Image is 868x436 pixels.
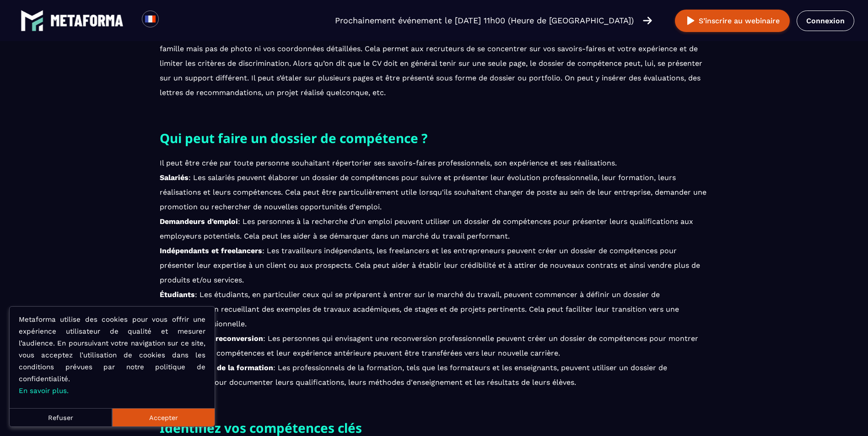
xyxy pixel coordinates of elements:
[19,314,205,397] p: Metaforma utilise des cookies pour vous offrir une expérience utilisateur de qualité et mesurer l...
[159,11,181,31] div: Search for option
[160,128,709,149] h2: Qui peut faire un dossier de compétence ?
[160,246,262,255] b: Indépendants et freelancers
[19,387,69,395] a: En savoir plus.
[10,408,112,426] button: Refuser
[167,15,173,26] input: Search for option
[797,11,854,31] a: Connexion
[112,408,215,426] button: Accepter
[50,15,124,27] img: logo
[21,9,43,32] img: logo
[160,290,195,299] b: Étudiants
[160,173,189,182] b: Salariés
[335,14,634,27] p: Prochainement événement le [DATE] 11h00 (Heure de [GEOGRAPHIC_DATA])
[643,16,652,26] img: arrow-right
[675,10,790,32] button: S’inscrire au webinaire
[160,363,273,372] b: Professionnels de la formation
[145,13,156,25] img: fr
[685,15,696,27] img: play
[160,217,238,226] b: Demandeurs d'emploi
[160,156,709,390] p: Il peut être crée par toute personne souhaitant répertorier ses savoirs-faires professionnels, so...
